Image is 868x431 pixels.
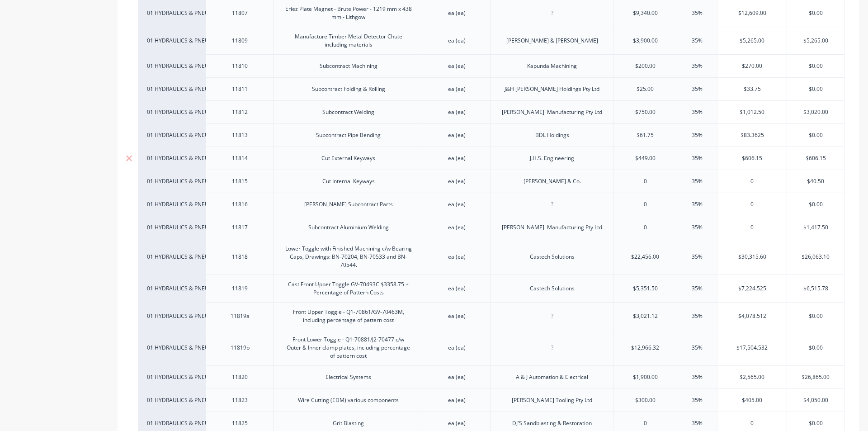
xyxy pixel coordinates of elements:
div: 01 HYDRAULICS & PNEUMATICS11810Subcontract Machiningea (ea)Kapunda Machining$200.0035%$270.00$0.00 [138,54,844,77]
div: 35% [675,124,720,147]
div: 35% [675,78,720,100]
div: 35% [675,389,720,412]
div: 11819a [217,310,263,322]
div: $405.00 [717,389,787,412]
div: $12,609.00 [717,2,787,24]
div: $25.00 [613,78,677,100]
div: ea (ea) [434,283,480,294]
div: Subcontract Machining [312,60,385,72]
div: $22,456.00 [613,246,677,268]
div: 35% [675,305,720,327]
div: $750.00 [613,101,677,123]
div: A & J Automation & Electrical [509,371,595,383]
div: Cut Internal Keyways [315,175,382,187]
div: 01 HYDRAULICS & PNEUMATICS [147,344,197,352]
div: Subcontract Folding & Rolling [305,83,392,95]
div: BDL Holdings [528,129,576,141]
div: $0.00 [787,124,844,147]
div: 01 HYDRAULICS & PNEUMATICS [147,253,197,261]
div: $200.00 [613,55,677,77]
div: J&H [PERSON_NAME] Holdings Pty Ltd [497,83,607,95]
div: 11823 [217,394,263,406]
div: ea (ea) [434,35,480,47]
div: 01 HYDRAULICS & PNEUMATICS [147,154,197,162]
div: 35% [675,55,720,77]
div: $5,265.00 [787,29,844,52]
div: $0.00 [787,336,844,359]
div: 01 HYDRAULICS & PNEUMATICS11817Subcontract Aluminium Weldingea (ea)[PERSON_NAME] Manufacturing Pt... [138,216,844,239]
div: 35% [675,193,720,216]
div: 01 HYDRAULICS & PNEUMATICS11812Subcontract Weldingea (ea)[PERSON_NAME] Manufacturing Pty Ltd$750.... [138,100,844,123]
div: Subcontract Aluminium Welding [301,222,396,233]
div: DJ'S Sandblasting & Restoration [505,417,599,429]
div: 01 HYDRAULICS & PNEUMATICS11819aFront Upper Toggle - Q1-70861/GV-70463M, including percentage of ... [138,302,844,330]
div: $2,565.00 [717,366,787,388]
div: $30,315.60 [717,246,787,268]
div: Cast Front Upper Toggle GV-70493C $3358.75 + Percentage of Pattern Costs [278,279,419,298]
div: [PERSON_NAME] & [PERSON_NAME] [499,35,605,47]
div: $606.15 [787,147,844,170]
div: 01 HYDRAULICS & PNEUMATICS11823Wire Cutting (EDM) various componentsea (ea)[PERSON_NAME] Tooling ... [138,388,844,412]
div: 01 HYDRAULICS & PNEUMATICS [147,177,197,185]
div: Eriez Plate Magnet - Brute Power - 1219 mm x 438 mm - Lithgow [278,3,419,23]
div: ea (ea) [434,394,480,406]
div: 11807 [217,7,263,19]
div: 0 [613,216,677,239]
div: 0 [613,170,677,193]
div: $40.50 [787,170,844,193]
div: 35% [675,366,720,388]
div: $26,865.00 [787,366,844,388]
div: 01 HYDRAULICS & PNEUMATICS [147,396,197,404]
div: $0.00 [787,193,844,216]
div: ea (ea) [434,222,480,233]
div: 01 HYDRAULICS & PNEUMATICS [147,131,197,139]
div: Cut External Keyways [314,152,382,164]
div: 0 [613,193,677,216]
div: 11810 [217,60,263,72]
div: $606.15 [717,147,787,170]
div: 01 HYDRAULICS & PNEUMATICS [147,223,197,232]
div: 01 HYDRAULICS & PNEUMATICS11811Subcontract Folding & Rollingea (ea)J&H [PERSON_NAME] Holdings Pty... [138,77,844,100]
div: 11811 [217,83,263,95]
div: Electrical Systems [318,371,378,383]
div: $5,265.00 [717,29,787,52]
div: $1,417.50 [787,216,844,239]
div: Wire Cutting (EDM) various components [291,394,406,406]
div: ea (ea) [434,199,480,210]
div: ea (ea) [434,83,480,95]
div: $9,340.00 [613,2,677,24]
div: $3,020.00 [787,101,844,123]
div: Manufacture Timber Metal Detector Chute including materials [278,31,419,51]
div: $1,900.00 [613,366,677,388]
div: 01 HYDRAULICS & PNEUMATICS11818Lower Toggle with Finished Machining c/w Bearing Caps, Drawings: B... [138,239,844,275]
div: Castech Solutions [523,283,582,294]
div: 01 HYDRAULICS & PNEUMATICS [147,373,197,381]
div: 11814 [217,152,263,164]
div: 11815 [217,175,263,187]
div: 11819 [217,283,263,294]
div: $1,012.50 [717,101,787,123]
div: $17,504.532 [717,336,787,359]
div: Front Upper Toggle - Q1-70861/GV-70463M, including percentage of pattern cost [278,306,419,326]
div: Front Lower Toggle - Q1-70881/J2-70477 c/w Outer & Inner clamp plates, including percentage of pa... [278,334,419,362]
div: 35% [675,277,720,300]
div: 01 HYDRAULICS & PNEUMATICS11819Cast Front Upper Toggle GV-70493C $3358.75 + Percentage of Pattern... [138,275,844,302]
div: 11825 [217,417,263,429]
div: Subcontract Pipe Bending [309,129,388,141]
div: ea (ea) [434,417,480,429]
div: $7,224.525 [717,277,787,300]
div: 01 HYDRAULICS & PNEUMATICS11816[PERSON_NAME] Subcontract Partsea (ea)035%0$0.00 [138,193,844,216]
div: [PERSON_NAME] Manufacturing Pty Ltd [495,106,609,118]
div: 35% [675,246,720,268]
div: [PERSON_NAME] Tooling Pty Ltd [505,394,599,406]
div: 01 HYDRAULICS & PNEUMATICS [147,37,197,45]
div: Subcontract Welding [315,106,382,118]
div: 11812 [217,106,263,118]
div: 35% [675,336,720,359]
div: $4,078.512 [717,305,787,327]
div: $3,021.12 [613,305,677,327]
div: $300.00 [613,389,677,412]
div: Castech Solutions [523,251,582,263]
div: ea (ea) [434,152,480,164]
div: $0.00 [787,2,844,24]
